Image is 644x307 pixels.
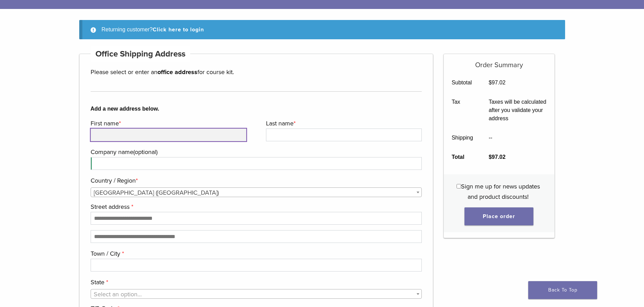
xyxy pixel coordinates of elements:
[91,147,420,157] label: Company name
[94,290,142,298] span: Select an option…
[266,118,420,129] label: Last name
[91,118,245,129] label: First name
[91,67,422,77] p: Please select or enter an for course kit.
[489,135,492,141] span: --
[489,154,492,160] span: $
[457,184,461,188] input: Sign me up for news updates and product discounts!
[91,175,420,186] label: Country / Region
[444,92,481,128] th: Tax
[91,202,420,212] label: Street address
[91,188,422,197] span: United States (US)
[91,277,420,287] label: State
[157,68,197,76] strong: office address
[153,26,204,33] a: Click here to login
[528,281,597,299] a: Back To Top
[464,207,533,225] button: Place order
[481,92,554,128] td: Taxes will be calculated after you validate your address
[91,46,191,62] h4: Office Shipping Address
[444,147,481,167] th: Total
[489,80,505,85] bdi: 97.02
[91,105,422,113] b: Add a new address below.
[91,248,420,259] label: Town / City
[91,187,422,197] span: Country / Region
[444,128,481,147] th: Shipping
[444,54,554,69] h5: Order Summary
[444,73,481,92] th: Subtotal
[461,183,540,201] span: Sign me up for news updates and product discounts!
[91,289,422,299] span: State
[489,154,505,160] bdi: 97.02
[79,20,565,39] div: Returning customer?
[489,80,492,85] span: $
[133,148,157,156] span: (optional)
